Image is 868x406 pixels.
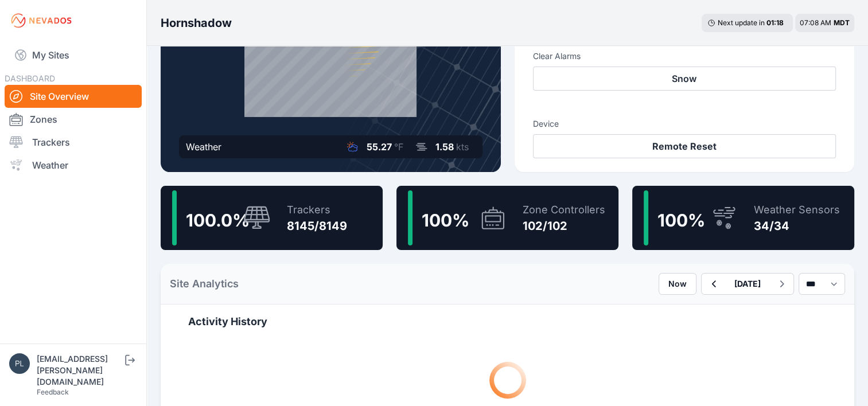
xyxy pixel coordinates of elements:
[37,353,123,388] div: [EMAIL_ADDRESS][PERSON_NAME][DOMAIN_NAME]
[161,8,232,38] nav: Breadcrumb
[5,108,142,131] a: Zones
[396,186,618,250] a: 100%Zone Controllers102/102
[533,50,836,62] h3: Clear Alarms
[456,141,469,153] span: kts
[533,118,836,130] h3: Device
[435,141,454,153] span: 1.58
[659,273,696,295] button: Now
[287,218,347,234] div: 8145/8149
[766,18,787,28] div: 01 : 18
[394,141,403,153] span: °F
[754,218,840,234] div: 34/34
[422,210,469,231] span: 100 %
[657,210,705,231] span: 100 %
[5,41,142,69] a: My Sites
[287,202,347,218] div: Trackers
[718,18,765,27] span: Next update in
[533,67,836,91] button: Snow
[725,274,770,294] button: [DATE]
[754,202,840,218] div: Weather Sensors
[9,11,73,30] img: Nevados
[5,85,142,108] a: Site Overview
[523,202,605,218] div: Zone Controllers
[9,353,30,374] img: plsmith@sundt.com
[161,186,383,250] a: 100.0%Trackers8145/8149
[367,141,392,153] span: 55.27
[834,18,850,27] span: MDT
[170,276,239,292] h2: Site Analytics
[533,134,836,158] button: Remote Reset
[161,15,232,31] h3: Hornshadow
[632,186,854,250] a: 100%Weather Sensors34/34
[5,154,142,177] a: Weather
[186,210,250,231] span: 100.0 %
[800,18,831,27] span: 07:08 AM
[5,131,142,154] a: Trackers
[37,388,69,396] a: Feedback
[188,314,827,330] h2: Activity History
[5,73,55,83] span: DASHBOARD
[523,218,605,234] div: 102/102
[186,140,221,154] div: Weather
